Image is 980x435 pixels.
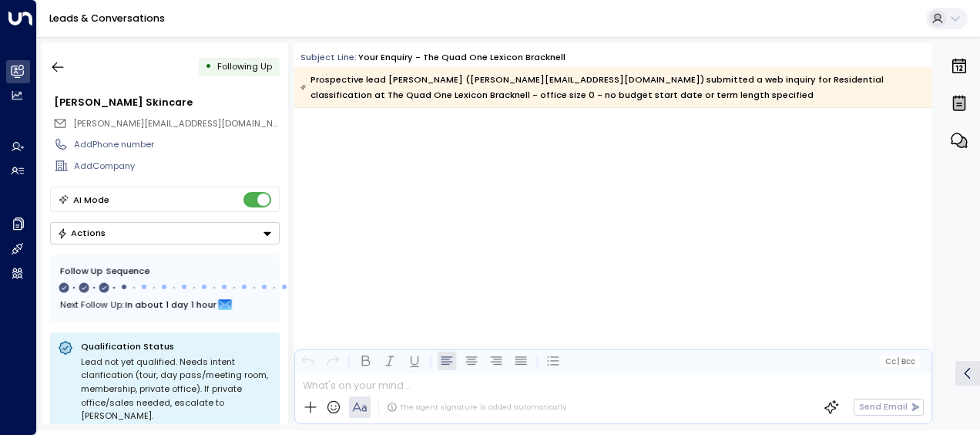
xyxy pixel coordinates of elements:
div: AI Mode [73,192,109,207]
div: The agent signature is added automatically [387,402,566,413]
span: Subject Line: [300,51,357,63]
div: Actions [57,228,106,238]
p: Qualification Status [81,340,272,352]
button: Cc|Bcc [880,356,920,367]
button: Undo [299,352,317,370]
div: • [205,56,212,78]
a: Leads & Conversations [49,12,165,25]
button: Redo [324,352,342,370]
span: In about 1 day 1 hour [125,296,216,313]
div: Your enquiry - The Quad One Lexicon Bracknell [358,51,566,64]
button: Actions [50,222,280,244]
div: AddPhone number [74,138,279,151]
span: Cc Bcc [885,357,915,366]
div: Lead not yet qualified. Needs intent clarification (tour, day pass/meeting room, membership, priv... [81,356,272,423]
div: Prospective lead [PERSON_NAME] ([PERSON_NAME][EMAIL_ADDRESS][DOMAIN_NAME]) submitted a web inquir... [300,72,925,103]
div: Button group with a nested menu [50,222,280,244]
span: [PERSON_NAME][EMAIL_ADDRESS][DOMAIN_NAME] [73,117,294,130]
div: AddCompany [74,160,279,173]
div: Follow Up Sequence [60,265,270,278]
div: [PERSON_NAME] Skincare [54,95,279,110]
span: Following Up [217,60,272,72]
div: Next Follow Up: [60,296,270,313]
span: lisa.neens@gmail.com [73,117,280,130]
span: | [898,357,900,366]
